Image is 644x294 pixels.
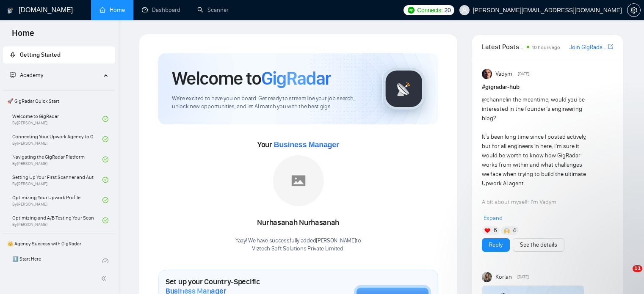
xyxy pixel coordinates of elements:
[235,245,361,253] p: Viztech Soft Solutions Private Limited .
[102,217,108,223] span: check-circle
[12,110,102,128] a: Welcome to GigRadarBy[PERSON_NAME]
[569,43,606,52] a: Join GigRadar Slack Community
[261,67,331,90] span: GigRadar
[5,27,41,45] span: Home
[627,7,641,14] a: setting
[608,43,613,51] a: export
[633,265,642,272] span: 11
[102,177,108,183] span: check-circle
[102,258,108,264] span: check-circle
[20,51,61,58] span: Getting Started
[172,95,369,111] span: We're excited to have you on board. Get ready to streamline your job search, unlock new opportuni...
[102,157,108,162] span: check-circle
[10,71,43,79] span: Academy
[615,265,636,286] iframe: Intercom live chat
[274,140,339,149] span: Business Manager
[627,7,640,14] span: setting
[10,52,16,58] span: rocket
[3,47,115,63] li: Getting Started
[482,96,507,103] span: @channel
[12,170,102,189] a: Setting Up Your First Scanner and Auto-BidderBy[PERSON_NAME]
[518,70,529,78] span: [DATE]
[172,67,331,90] h1: Welcome to
[197,6,229,14] a: searchScanner
[408,7,415,14] img: upwork-logo.png
[235,216,361,230] div: Nurhasanah Nurhasanah
[482,69,492,79] img: Vadym
[495,272,512,282] span: Korlan
[101,274,109,283] span: double-left
[12,130,102,148] a: Connecting Your Upwork Agency to GigRadarBy[PERSON_NAME]
[608,43,613,50] span: export
[4,235,114,252] span: 👑 Agency Success with GigRadar
[102,116,108,122] span: check-circle
[627,3,641,17] button: setting
[12,211,102,230] a: Optimizing and A/B Testing Your Scanner for Better ResultsBy[PERSON_NAME]
[10,72,16,78] span: fund-projection-screen
[273,155,324,206] img: placeholder.png
[482,82,613,92] h1: # gigradar-hub
[462,7,467,13] span: user
[100,6,125,14] a: homeHome
[383,68,425,110] img: gigradar-logo.png
[142,6,180,14] a: dashboardDashboard
[482,272,492,282] img: Korlan
[20,71,43,79] span: Academy
[482,41,524,52] span: Latest Posts from the GigRadar Community
[532,44,560,50] span: 10 hours ago
[257,140,339,149] span: Your
[235,237,361,253] div: Yaay! We have successfully added [PERSON_NAME] to
[7,4,13,17] img: logo
[12,191,102,209] a: Optimizing Your Upwork ProfileBy[PERSON_NAME]
[495,69,512,79] span: Vadym
[517,273,529,281] span: [DATE]
[12,252,102,271] a: 1️⃣ Start Here
[4,93,114,110] span: 🚀 GigRadar Quick Start
[102,197,108,203] span: check-circle
[417,5,442,15] span: Connects:
[445,5,451,15] span: 20
[12,150,102,169] a: Navigating the GigRadar PlatformBy[PERSON_NAME]
[102,136,108,142] span: check-circle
